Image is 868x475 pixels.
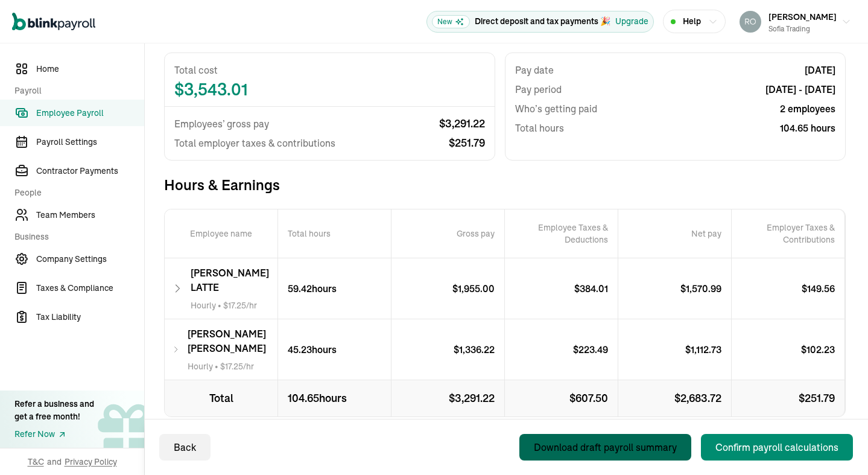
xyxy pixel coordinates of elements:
p: $ 102.23 [801,342,844,357]
span: Taxes & Compliance [36,282,144,295]
button: Confirm payroll calculations [701,434,853,461]
p: $ 149.56 [802,281,844,296]
p: 59.42 hours [288,281,337,296]
span: • [191,299,277,311]
span: Hours & Earnings [164,175,846,194]
span: People [14,186,137,199]
span: Hourly [191,300,216,311]
span: $ 251.79 [449,136,485,150]
span: Contractor Payments [36,165,144,177]
p: Total [165,380,278,416]
iframe: Chat Widget [808,417,868,475]
div: Back [174,440,196,454]
span: Help [683,15,701,28]
span: Total hours [515,121,564,135]
p: $ 1,112.73 [685,342,731,357]
span: [DATE] - [DATE] [765,82,835,97]
p: $ 223.49 [573,342,618,357]
span: Tax Liability [36,311,144,324]
p: 104.65 hours [278,380,391,416]
span: [PERSON_NAME] [768,11,837,22]
span: $ 3,543.01 [174,82,485,97]
span: [PERSON_NAME] [PERSON_NAME] [188,327,277,355]
p: $ 251.79 [732,380,845,416]
span: $ 17.25 /hr [223,300,257,311]
p: $ 607.50 [505,380,618,416]
span: Employee Payroll [36,107,144,120]
span: [DATE] [805,63,835,77]
p: $ 1,336.22 [454,342,504,357]
div: sofia trading [768,24,837,34]
p: Employer Taxes & Contributions [762,222,844,246]
p: Total hours [278,209,391,258]
div: Download draft payroll summary [534,440,677,454]
p: Employee Taxes & Deductions [536,222,618,246]
span: Business [14,231,137,243]
span: Payroll [14,84,137,97]
div: Confirm payroll calculations [715,440,838,454]
span: Pay date [515,63,554,77]
span: 2 employees [780,101,835,116]
span: New [432,15,470,28]
a: Refer Now [14,428,94,441]
nav: Global [12,4,95,39]
span: [PERSON_NAME] LATTE [191,266,277,295]
p: 45.23 hours [288,342,337,357]
span: Employees’ gross pay [174,116,269,131]
button: Download draft payroll summary [519,434,691,461]
span: Team Members [36,209,144,222]
span: • [188,360,277,372]
span: Hourly [188,361,213,372]
button: [PERSON_NAME]sofia trading [735,7,856,37]
span: T&C [28,456,44,468]
p: Employee name [165,209,278,258]
span: Pay period [515,82,562,97]
span: Home [36,63,144,75]
p: $ 3,291.22 [391,380,505,416]
div: Gross pay [391,209,505,258]
span: Who’s getting paid [515,101,597,116]
span: 104.65 hours [780,121,835,135]
span: Total employer taxes & contributions [174,136,335,150]
p: $ 384.01 [574,281,618,296]
button: Help [663,10,726,33]
span: Company Settings [36,253,144,266]
span: $ 3,291.22 [439,116,485,131]
span: Payroll Settings [36,136,144,148]
button: Back [159,434,211,461]
p: Direct deposit and tax payments 🎉 [475,15,610,28]
p: $ 1,570.99 [680,281,731,296]
span: Privacy Policy [65,456,117,468]
span: Total cost [174,63,485,77]
div: Net pay [618,209,732,258]
span: $ 17.25 /hr [220,361,254,372]
p: $ 2,683.72 [618,380,732,416]
div: Refer a business and get a free month! [14,398,94,423]
button: Upgrade [615,15,648,28]
p: $ 1,955.00 [452,281,504,296]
